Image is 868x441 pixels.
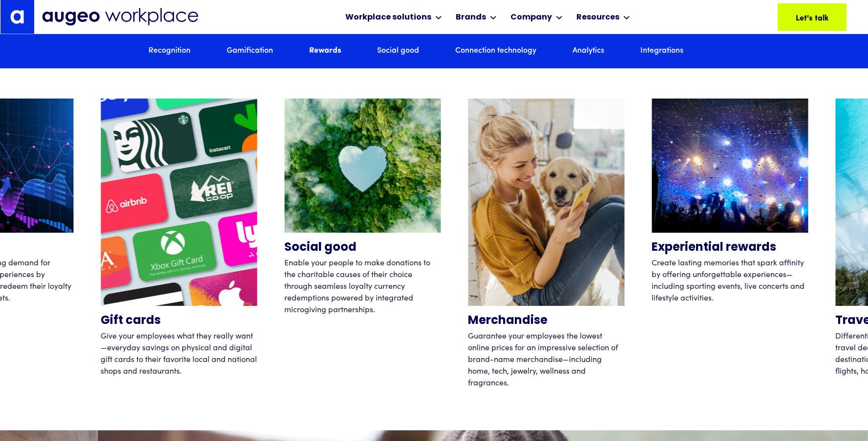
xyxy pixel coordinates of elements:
a: Connection technology [455,46,536,57]
div: 8 / 12 [101,99,257,391]
a: Integrations [640,46,683,57]
div: 11 / 12 [652,99,808,391]
div: Resources [576,12,619,23]
h4: Gift cards [101,313,257,330]
div: 10 / 12 [468,99,624,391]
p: Guarantee your employees the lowest online prices for an impressive selection of brand-name merch... [468,329,624,388]
a: Social good [377,46,419,57]
h4: Social good [284,240,441,257]
h4: Experiential rewards [652,240,808,257]
div: Brands [456,12,486,23]
p: Create lasting memories that spark affinity by offering unforgettable experiences—including sport... [652,256,808,303]
p: Give your employees what they really want—everyday savings on physical and digital gift cards to ... [101,329,257,376]
h4: Merchandise [468,313,624,330]
a: Let's talk [778,3,847,31]
a: Gamification [227,46,273,57]
img: Augeo Workplace business unit full logo in mignight blue. [42,8,198,26]
img: Augeo's "a" monogram decorative logo in white. [10,10,24,23]
div: Workplace solutions [345,12,431,23]
div: Company [510,12,552,23]
a: Rewards [309,46,341,57]
p: Enable your people to make donations to the charitable causes of their choice through seamless lo... [284,256,441,315]
a: Analytics [572,46,604,57]
div: 9 / 12 [284,99,441,391]
a: Recognition [148,46,191,57]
